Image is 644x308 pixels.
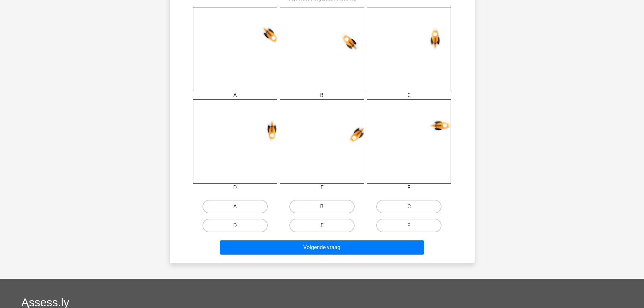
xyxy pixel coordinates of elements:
[202,219,268,232] label: D
[289,200,355,213] label: B
[275,91,369,99] div: B
[362,184,456,192] div: F
[362,91,456,99] div: C
[376,219,442,232] label: F
[202,200,268,213] label: A
[275,184,369,192] div: E
[376,200,442,213] label: C
[188,91,282,99] div: A
[188,184,282,192] div: D
[220,240,424,255] button: Volgende vraag
[289,219,355,232] label: E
